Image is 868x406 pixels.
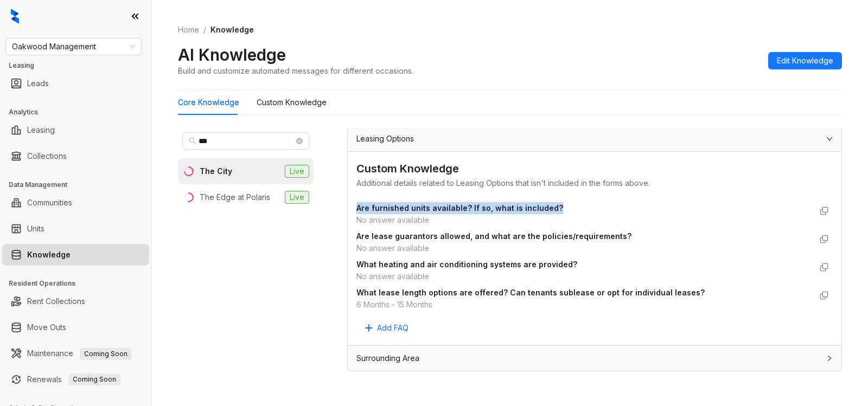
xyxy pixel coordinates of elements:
a: RenewalsComing Soon [27,369,120,390]
li: Units [2,218,149,240]
a: Leasing [27,119,55,141]
div: The City [200,165,232,177]
div: No answer available [356,270,811,282]
span: close-circle [296,138,303,144]
li: Rent Collections [2,291,149,312]
span: Coming Soon [68,373,120,385]
div: Additional details related to Leasing Options that isn't included in the forms above. [356,177,833,189]
div: The Edge at Polaris [200,191,270,203]
button: Edit Knowledge [768,52,842,69]
strong: Are furnished units available? If so, what is included? [356,203,563,212]
li: / [203,24,206,36]
a: Home [176,24,201,36]
a: Communities [27,192,72,214]
li: Knowledge [2,244,149,266]
li: Leasing [2,119,149,141]
img: logo [11,9,19,24]
span: Live [285,165,309,178]
a: Rent Collections [27,291,85,312]
h3: Leasing [9,61,151,70]
div: Build and customize automated messages for different occasions. [178,65,413,76]
h3: Resident Operations [9,279,151,288]
button: Add FAQ [356,319,417,337]
a: Move Outs [27,317,66,338]
span: search [189,137,196,145]
div: Surrounding Area [348,346,841,371]
a: Leads [27,73,49,94]
a: Collections [27,145,67,167]
span: Knowledge [210,25,254,34]
strong: What heating and air conditioning systems are provided? [356,260,577,269]
li: Leads [2,73,149,94]
span: expanded [826,136,833,142]
li: Maintenance [2,343,149,364]
strong: Are lease guarantors allowed, and what are the policies/requirements? [356,231,631,241]
span: collapsed [826,355,833,362]
span: Oakwood Management [12,38,135,55]
li: Communities [2,192,149,214]
span: Add FAQ [377,322,409,334]
li: Renewals [2,369,149,390]
h2: AI Knowledge [178,44,286,65]
span: Leasing Options [356,133,414,145]
div: Core Knowledge [178,96,239,108]
div: Custom Knowledge [257,96,327,108]
a: Knowledge [27,244,71,266]
li: Collections [2,145,149,167]
h3: Analytics [9,107,151,117]
span: Surrounding Area [356,352,419,364]
span: Live [285,191,309,204]
div: Custom Knowledge [356,160,833,177]
span: Coming Soon [80,348,132,360]
div: Leasing Options [348,126,841,151]
div: 6 Months - 15 Months [356,299,811,311]
div: No answer available [356,242,811,254]
a: Units [27,218,44,240]
h3: Data Management [9,180,151,190]
div: No answer available [356,214,811,226]
span: Edit Knowledge [777,55,833,67]
li: Move Outs [2,317,149,338]
strong: What lease length options are offered? Can tenants sublease or opt for individual leases? [356,288,705,297]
